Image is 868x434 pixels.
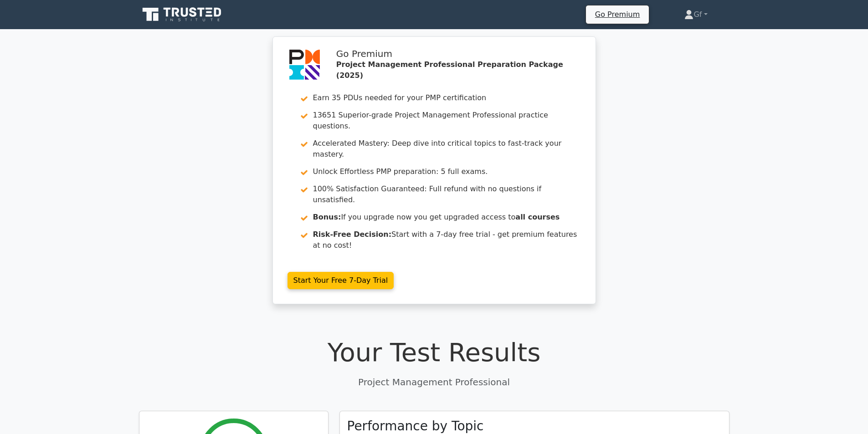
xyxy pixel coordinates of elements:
[590,8,645,20] a: Go Premium
[139,337,729,368] h1: Your Test Results
[288,272,394,289] a: Start Your Free 7-Day Trial
[663,5,729,24] a: Gf
[347,419,484,434] h3: Performance by Topic
[139,375,729,389] p: Project Management Professional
